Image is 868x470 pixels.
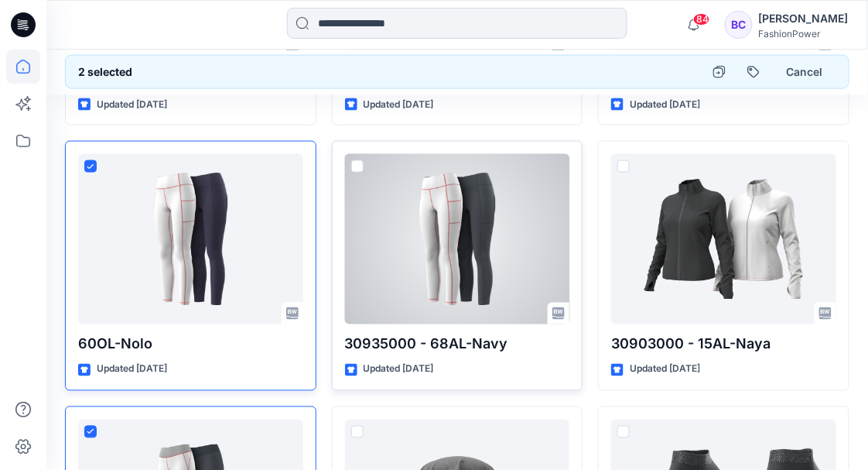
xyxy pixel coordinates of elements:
div: FashionPower [759,28,849,39]
button: Cancel [774,57,836,85]
p: 60OL-Nolo [78,334,303,355]
h6: 2 selected [78,62,132,81]
span: 84 [693,13,710,26]
div: [PERSON_NAME] [759,9,849,28]
p: Updated [DATE] [630,97,700,113]
p: Updated [DATE] [97,97,167,113]
p: Updated [DATE] [97,362,167,378]
div: BC [725,11,753,39]
p: 30903000 - 15AL-Naya [611,334,836,355]
p: Updated [DATE] [630,362,700,378]
p: Updated [DATE] [364,362,434,378]
p: Updated [DATE] [364,97,434,113]
p: 30935000 - 68AL-Navy [345,334,570,355]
